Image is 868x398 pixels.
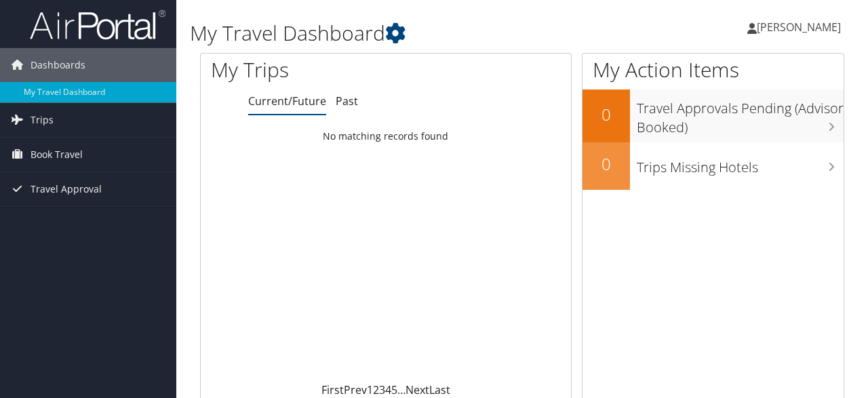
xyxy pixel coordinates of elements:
[373,382,379,397] a: 2
[637,92,844,137] h3: Travel Approvals Pending (Advisor Booked)
[344,382,367,397] a: Prev
[367,382,373,397] a: 1
[397,382,406,397] span: …
[31,172,102,206] span: Travel Approval
[190,19,633,47] h1: My Travel Dashboard
[31,48,85,82] span: Dashboards
[637,151,844,177] h3: Trips Missing Hotels
[31,103,54,137] span: Trips
[321,382,344,397] a: First
[583,153,630,176] h2: 0
[391,382,397,397] a: 5
[30,9,165,41] img: airportal-logo.png
[429,382,450,397] a: Last
[583,56,844,84] h1: My Action Items
[211,56,406,84] h1: My Trips
[31,138,83,172] span: Book Travel
[248,94,326,108] a: Current/Future
[379,382,385,397] a: 3
[747,7,854,47] a: [PERSON_NAME]
[583,103,630,126] h2: 0
[583,89,844,142] a: 0Travel Approvals Pending (Advisor Booked)
[201,124,571,148] td: No matching records found
[406,382,429,397] a: Next
[385,382,391,397] a: 4
[336,94,358,108] a: Past
[757,20,841,35] span: [PERSON_NAME]
[583,142,844,190] a: 0Trips Missing Hotels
